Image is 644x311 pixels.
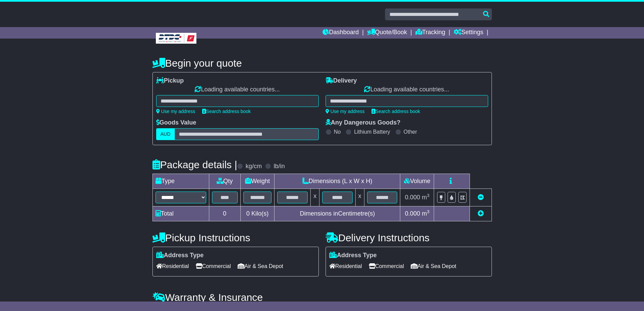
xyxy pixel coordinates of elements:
[422,194,430,201] span: m
[400,174,434,189] td: Volume
[152,292,492,303] h4: Warranty & Insurance
[156,128,175,140] label: AUD
[326,232,492,243] h4: Delivery Instructions
[415,27,445,39] a: Tracking
[152,206,209,221] td: Total
[478,194,484,201] a: Remove this item
[334,129,341,135] label: No
[152,159,237,170] h4: Package details |
[246,210,249,217] span: 0
[240,174,275,189] td: Weight
[405,194,420,201] span: 0.000
[367,27,407,39] a: Quote/Book
[152,58,492,69] h4: Begin your quote
[156,86,319,93] div: Loading available countries...
[156,261,189,271] span: Residential
[326,109,365,114] a: Use my address
[323,27,359,39] a: Dashboard
[329,252,377,259] label: Address Type
[355,189,364,206] td: x
[273,163,285,170] label: lb/in
[369,261,404,271] span: Commercial
[326,119,401,127] label: Any Dangerous Goods?
[311,189,319,206] td: x
[156,119,196,127] label: Goods Value
[427,193,430,198] sup: 3
[156,252,204,259] label: Address Type
[245,163,262,170] label: kg/cm
[372,109,420,114] a: Search address book
[156,109,195,114] a: Use my address
[240,206,275,221] td: Kilo(s)
[422,210,430,217] span: m
[156,77,184,85] label: Pickup
[454,27,483,39] a: Settings
[238,261,283,271] span: Air & Sea Depot
[478,210,484,217] a: Add new item
[326,77,357,85] label: Delivery
[326,86,488,93] div: Loading available countries...
[405,210,420,217] span: 0.000
[209,206,240,221] td: 0
[275,206,400,221] td: Dimensions in Centimetre(s)
[196,261,231,271] span: Commercial
[329,261,362,271] span: Residential
[427,209,430,214] sup: 3
[404,129,417,135] label: Other
[209,174,240,189] td: Qty
[275,174,400,189] td: Dimensions (L x W x H)
[354,129,390,135] label: Lithium Battery
[152,174,209,189] td: Type
[411,261,456,271] span: Air & Sea Depot
[202,109,251,114] a: Search address book
[152,232,319,243] h4: Pickup Instructions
